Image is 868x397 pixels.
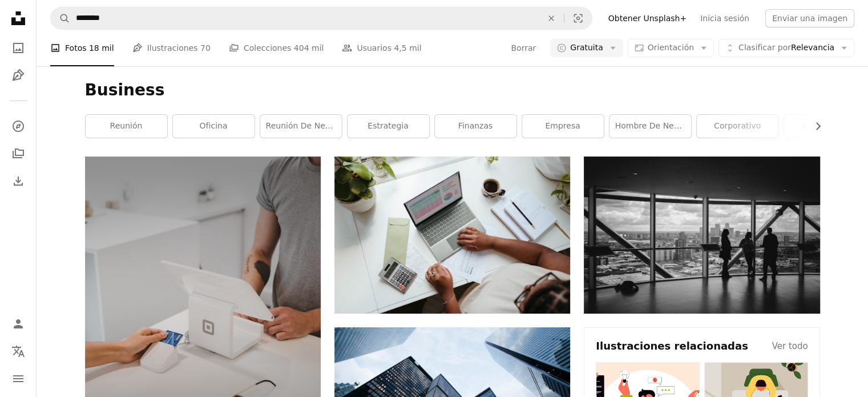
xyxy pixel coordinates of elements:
a: oficina [173,115,255,138]
span: 70 [200,42,211,54]
button: Idioma [7,340,30,363]
a: Fotos [7,37,30,59]
span: 4,5 mil [394,42,421,54]
a: Ver todo [772,339,808,353]
button: Borrar [510,39,536,57]
a: Inicia sesión [693,9,756,27]
button: Clasificar porRelevancia [718,39,854,57]
a: Historial de descargas [7,170,30,193]
button: Orientación [628,39,714,57]
a: Obtener Unsplash+ [601,9,693,27]
a: Ilustraciones 70 [132,30,211,66]
span: Clasificar por [738,43,791,52]
h1: Business [85,80,820,101]
button: Borrar [539,7,564,29]
a: Persona usando tableta blanca en la mesa [85,304,321,314]
img: Personas de pie dentro del edificio de la ciudad [584,157,819,314]
a: Ilustraciones [7,64,30,87]
a: Explorar [7,115,30,138]
h4: Ilustraciones relacionadas [596,339,748,353]
a: Colecciones 404 mil [229,30,324,66]
button: Buscar en Unsplash [51,7,70,29]
span: Relevancia [738,42,834,54]
img: Una persona sentada en una mesa con una computadora portátil [334,157,570,314]
a: corporativo [697,115,778,138]
a: Una persona sentada en una mesa con una computadora portátil [334,230,570,240]
button: Gratuita [550,39,623,57]
form: Encuentra imágenes en todo el sitio [50,7,592,30]
a: reunión de negocios [260,115,342,138]
a: Finanzas [435,115,516,138]
a: empresa [522,115,604,138]
a: hombre de negocios [609,115,691,138]
button: desplazar lista a la derecha [808,115,820,138]
a: Inicio — Unsplash [7,7,30,32]
a: Colecciones [7,142,30,165]
span: 404 mil [294,42,324,54]
span: Orientación [648,43,694,52]
a: reunión [86,115,167,138]
a: estrategia [348,115,429,138]
a: Usuarios 4,5 mil [342,30,421,66]
button: Búsqueda visual [564,7,592,29]
span: Gratuita [570,42,603,54]
button: Enviar una imagen [765,9,854,27]
button: Menú [7,367,30,390]
a: Personas de pie dentro del edificio de la ciudad [584,230,819,240]
a: Iniciar sesión / Registrarse [7,312,30,335]
a: empresario [784,115,866,138]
